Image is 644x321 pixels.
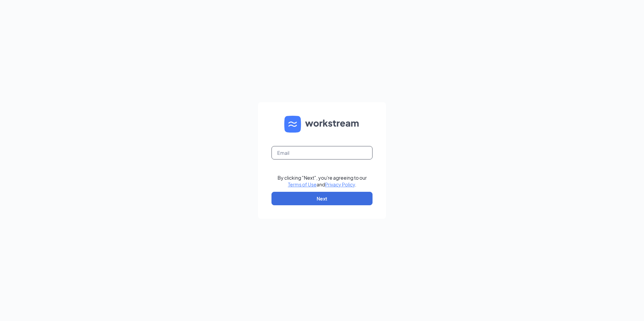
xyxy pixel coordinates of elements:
button: Next [271,192,373,205]
a: Terms of Use [288,181,317,187]
input: Email [271,146,373,159]
div: By clicking "Next", you're agreeing to our and . [278,174,367,188]
img: WS logo and Workstream text [284,116,360,133]
a: Privacy Policy [325,181,355,187]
